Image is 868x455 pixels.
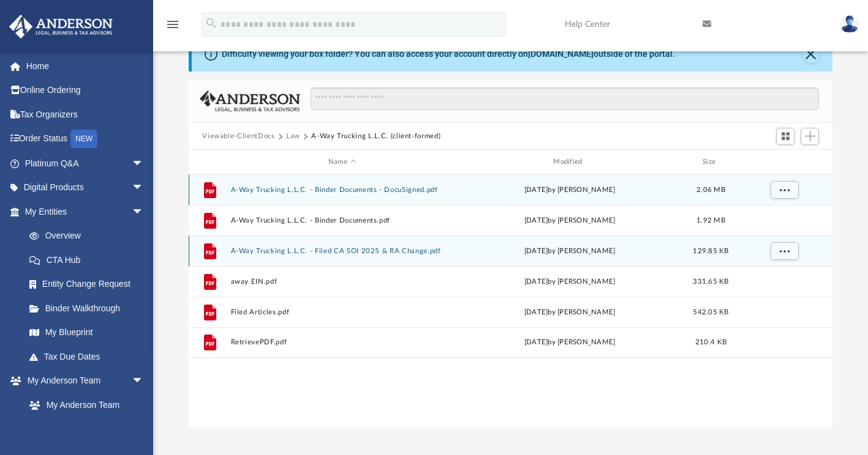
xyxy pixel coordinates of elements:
button: A-Way Trucking L.L.C. - Binder Documents.pdf [231,216,453,224]
a: Digital Productsarrow_drop_down [9,176,162,200]
a: My Blueprint [17,320,156,345]
button: Law [286,131,300,142]
a: My Anderson Teamarrow_drop_down [9,369,156,393]
a: [DOMAIN_NAME] [528,49,594,59]
a: My Entitiesarrow_drop_down [9,199,162,224]
a: Entity Change Request [17,272,162,297]
button: Filed Articles.pdf [231,308,453,316]
button: More options [771,242,799,261]
div: Difficulty viewing your box folder? You can also access your account directly on outside of the p... [222,48,675,61]
div: id [194,157,225,168]
a: Tax Due Dates [17,344,162,369]
a: Binder Walkthrough [17,296,162,320]
button: Close [802,46,820,63]
button: Switch to Grid View [776,128,794,145]
div: id [741,157,827,168]
span: 542.05 KB [693,309,729,316]
a: Online Ordering [9,78,162,103]
div: Name [230,157,453,168]
a: Platinum Q&Aarrow_drop_down [9,151,162,176]
span: arrow_drop_down [132,151,156,176]
span: arrow_drop_down [132,176,156,201]
div: Size [687,157,736,168]
span: 331.65 KB [693,278,729,285]
div: [DATE] by [PERSON_NAME] [459,337,681,348]
input: Search files and folders [311,87,819,111]
div: grid [189,174,832,428]
span: 129.85 KB [693,248,729,254]
a: Order StatusNEW [9,127,162,152]
div: NEW [70,130,97,148]
button: away EIN.pdf [231,278,453,286]
a: menu [165,23,180,32]
a: CTA Hub [17,248,162,272]
span: 2.06 MB [696,187,725,193]
button: Add [801,128,819,145]
img: Anderson Advisors Platinum Portal [6,15,116,39]
div: [DATE] by [PERSON_NAME] [459,185,681,196]
a: Tax Organizers [9,102,162,127]
button: More options [771,181,799,199]
button: A-Way Trucking L.L.C. (client-formed) [311,131,440,142]
div: [DATE] by [PERSON_NAME] [459,246,681,257]
span: 210.4 KB [695,339,726,346]
img: User Pic [840,15,859,33]
a: Home [9,54,162,78]
button: Viewable-ClientDocs [202,131,274,142]
span: arrow_drop_down [132,369,156,394]
a: My Anderson Team [17,393,150,417]
span: arrow_drop_down [132,199,156,224]
button: A-Way Trucking L.L.C. - Filed CA SOI 2025 & RA Change.pdf [231,247,453,255]
div: [DATE] by [PERSON_NAME] [459,276,681,287]
i: menu [165,17,180,32]
button: RetrievePDF.pdf [231,339,453,347]
div: [DATE] by [PERSON_NAME] [459,307,681,318]
div: [DATE] by [PERSON_NAME] [459,215,681,226]
span: 1.92 MB [696,217,725,224]
div: Modified [458,157,681,168]
i: search [205,17,218,30]
button: A-Way Trucking L.L.C. - Binder Documents - DocuSigned.pdf [231,186,453,194]
a: Overview [17,224,162,248]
